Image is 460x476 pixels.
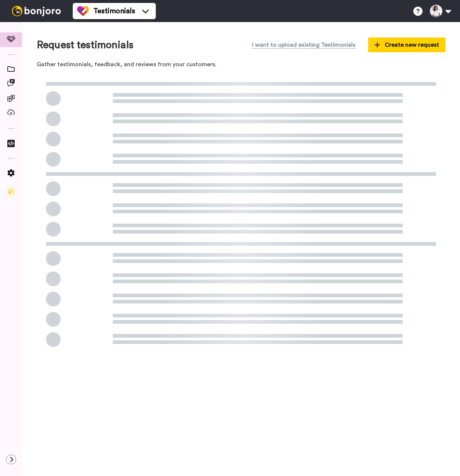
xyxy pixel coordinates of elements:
img: bj-logo-header-white.svg [9,6,64,16]
span: Testimonials [93,6,135,16]
h1: Request testimonials [37,39,133,51]
img: tm-color.svg [77,5,89,17]
p: Gather testimonials, feedback, and reviews from your customers. [37,60,445,69]
img: Checklist.svg [7,188,15,195]
button: Create new request [368,38,445,52]
span: Create new request [374,40,439,49]
span: I want to upload existing Testimonials [252,40,355,49]
button: I want to upload existing Testimonials [247,37,361,53]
